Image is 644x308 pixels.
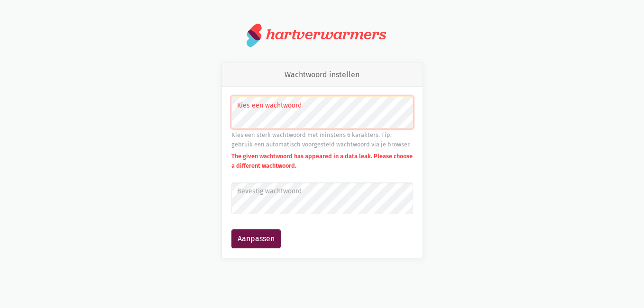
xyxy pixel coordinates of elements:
form: Wachtwoord instellen [231,96,413,248]
div: Kies een sterk wachtwoord met minstens 6 karakters. Tip: gebruik een automatisch voorgesteld wach... [231,130,413,150]
div: hartverwarmers [266,26,386,43]
img: logo.svg [247,23,262,47]
div: Wachtwoord instellen [222,63,423,87]
label: Bevestig wachtwoord [237,186,406,197]
label: Kies een wachtwoord [237,100,406,111]
strong: The given wachtwoord has appeared in a data leak. Please choose a different wachtwoord. [231,153,413,169]
button: Aanpassen [231,229,281,248]
a: hartverwarmers [247,23,397,47]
